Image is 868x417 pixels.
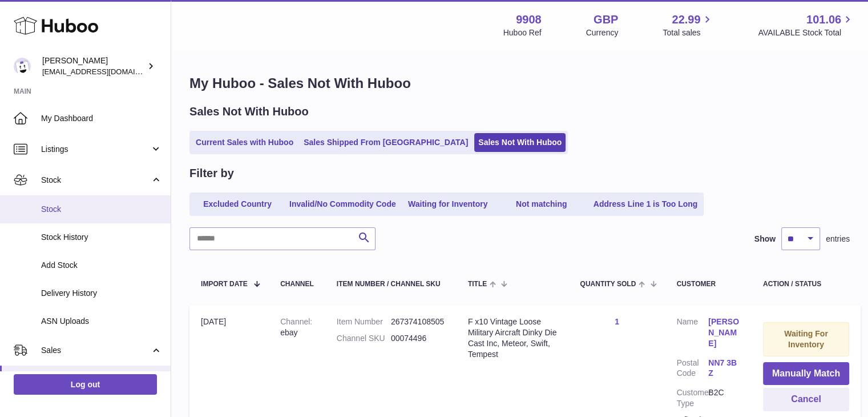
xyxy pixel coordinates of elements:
[677,316,709,352] dt: Name
[677,387,709,409] dt: Customer Type
[14,58,31,75] img: tbcollectables@hotmail.co.uk
[763,280,849,288] div: Action / Status
[594,12,618,27] strong: GBP
[708,387,740,409] dd: B2C
[300,133,472,152] a: Sales Shipped From [GEOGRAPHIC_DATA]
[826,234,850,244] span: entries
[391,316,445,327] dd: 267374108505
[41,175,150,186] span: Stock
[41,144,150,155] span: Listings
[285,195,400,214] a: Invalid/No Commodity Code
[402,195,494,214] a: Waiting for Inventory
[41,260,162,271] span: Add Stock
[337,316,391,327] dt: Item Number
[280,317,312,326] strong: Channel
[586,27,619,38] div: Currency
[337,333,391,344] dt: Channel SKU
[41,232,162,243] span: Stock History
[580,280,636,288] span: Quantity Sold
[41,345,150,356] span: Sales
[663,27,713,38] span: Total sales
[496,195,587,214] a: Not matching
[474,133,566,152] a: Sales Not With Huboo
[784,329,827,349] strong: Waiting For Inventory
[763,362,849,386] button: Manually Match
[754,234,776,244] label: Show
[192,133,297,152] a: Current Sales with Huboo
[280,316,314,338] div: ebay
[41,316,162,327] span: ASN Uploads
[677,358,709,382] dt: Postal Code
[806,12,841,27] span: 101.06
[708,358,740,379] a: NN7 3BZ
[192,195,283,214] a: Excluded Country
[41,113,162,124] span: My Dashboard
[42,55,145,77] div: [PERSON_NAME]
[615,317,619,326] a: 1
[280,280,314,288] div: Channel
[590,195,702,214] a: Address Line 1 is Too Long
[189,104,309,119] h2: Sales Not With Huboo
[189,74,850,93] h1: My Huboo - Sales Not With Huboo
[42,67,168,76] span: [EMAIL_ADDRESS][DOMAIN_NAME]
[672,12,700,27] span: 22.99
[516,12,542,27] strong: 9908
[189,166,234,181] h2: Filter by
[14,374,157,395] a: Log out
[468,280,487,288] span: Title
[763,388,849,411] button: Cancel
[708,316,740,349] a: [PERSON_NAME]
[337,280,445,288] div: Item Number / Channel SKU
[468,316,558,360] div: F x10 Vintage Loose Military Aircraft Dinky Die Cast Inc, Meteor, Swift, Tempest
[663,12,713,38] a: 22.99 Total sales
[677,280,740,288] div: Customer
[758,12,854,38] a: 101.06 AVAILABLE Stock Total
[201,280,248,288] span: Import date
[391,333,445,344] dd: 00074496
[758,27,854,38] span: AVAILABLE Stock Total
[41,288,162,299] span: Delivery History
[503,27,542,38] div: Huboo Ref
[41,204,162,215] span: Stock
